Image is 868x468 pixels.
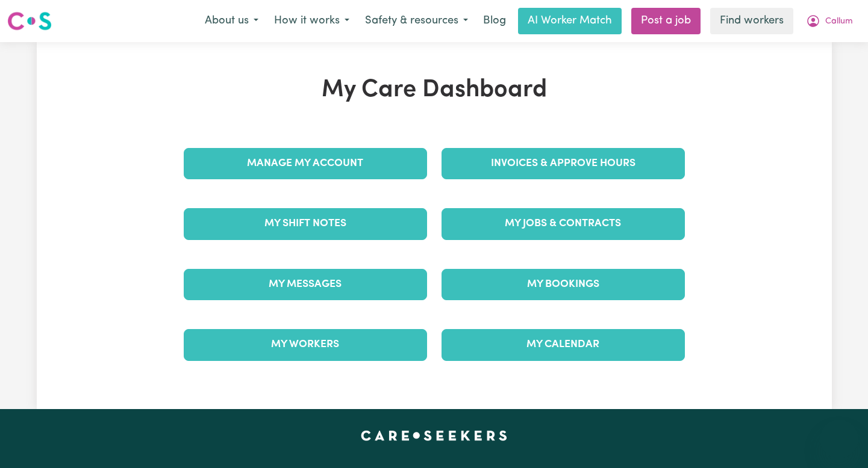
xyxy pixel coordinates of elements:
a: My Shift Notes [184,208,427,239]
a: My Calendar [442,329,685,360]
button: How it works [266,8,357,34]
button: My Account [798,8,861,34]
iframe: Button to launch messaging window [820,420,858,458]
img: Careseekers logo [7,10,52,32]
a: My Bookings [442,269,685,300]
button: Safety & resources [357,8,476,34]
a: AI Worker Match [518,8,622,34]
a: Find workers [710,8,793,34]
a: Post a job [631,8,701,34]
a: Careseekers home page [361,431,507,440]
a: Blog [476,8,513,34]
a: Invoices & Approve Hours [442,148,685,179]
span: Callum [825,15,853,28]
button: About us [197,8,266,34]
a: Manage My Account [184,148,427,179]
a: My Messages [184,269,427,300]
a: My Jobs & Contracts [442,208,685,239]
a: My Workers [184,329,427,360]
a: Careseekers logo [7,7,52,35]
h1: My Care Dashboard [176,76,692,105]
